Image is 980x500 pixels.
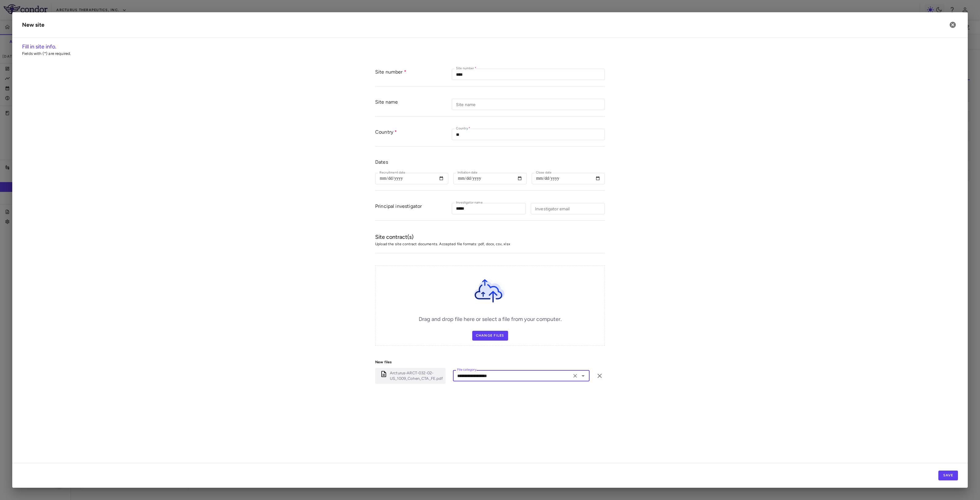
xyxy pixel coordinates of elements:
[458,170,477,175] label: Initiation date
[456,200,483,205] label: Investigator name
[456,126,470,131] label: Country
[472,331,508,341] label: Change Files
[457,367,476,372] label: File category
[419,315,562,323] h6: Drag and drop file here or select a file from your computer.
[375,99,452,110] div: Site name
[375,129,452,140] div: Country
[22,21,44,29] div: New site
[536,170,552,175] label: Close date
[594,371,605,381] button: Remove
[456,66,477,71] label: Site number
[22,43,958,51] h6: Fill in site info.
[579,372,587,380] button: Open
[390,370,443,381] p: Arcturus-ARCT-032-02-US_1009_Cohen_CTA_FE.pdf
[375,233,605,241] h6: Site contract(s)
[379,170,405,175] label: Recruitment date
[375,159,605,165] div: Dates
[375,203,452,214] div: Principal investigator
[375,69,452,80] div: Site number
[375,241,605,247] span: Upload the site contract documents. Accepted file formats: pdf, docx, csv, xlsx
[22,51,958,56] p: Fields with (*) are required.
[571,372,579,380] button: Clear
[375,359,605,365] p: New files
[938,471,958,480] button: Save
